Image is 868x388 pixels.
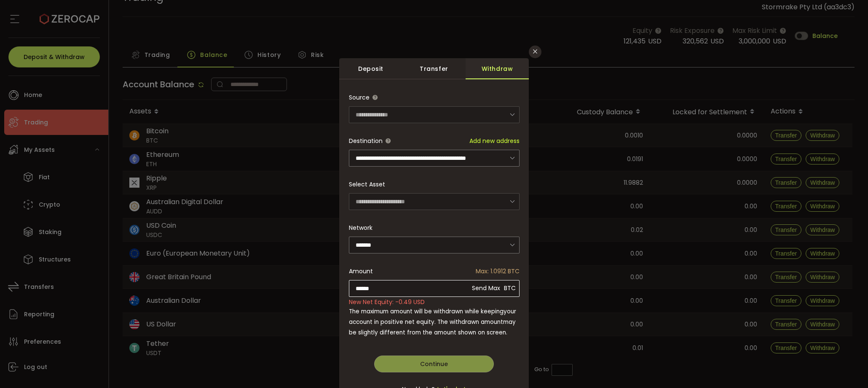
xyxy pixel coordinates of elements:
label: Select Asset [349,180,385,189]
span: Continue [420,360,448,368]
iframe: Chat Widget [826,348,868,388]
span: The maximum amount will be withdrawn while keeping [349,307,504,315]
button: Continue [374,356,494,372]
label: Network [349,224,372,232]
span: Add new address [469,137,520,145]
span: New Net Equity: -0.49 USD [349,298,425,306]
span: Send Max [471,280,501,296]
span: Max: 1.0912 BTC [476,263,520,280]
span: Source [349,89,370,106]
span: Amount [349,263,373,280]
span: BTC [504,284,516,292]
div: Transfer [402,58,466,79]
div: Withdraw [466,58,529,79]
span: Destination [349,137,383,145]
div: Deposit [339,58,402,79]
